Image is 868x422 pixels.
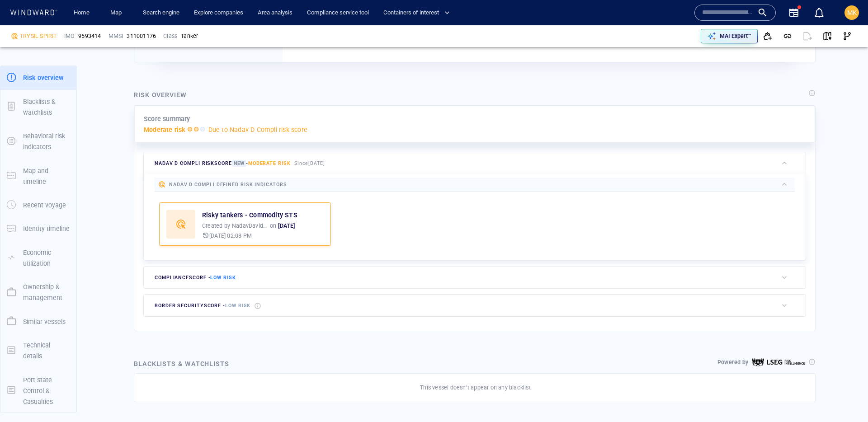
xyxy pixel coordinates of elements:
span: Low risk [210,275,236,281]
button: MAI Expert™ [701,29,758,43]
p: Identity timeline [23,223,70,234]
span: MK [847,9,857,16]
p: IMO [64,32,75,40]
div: Risk overview [134,89,187,100]
a: Similar vessels [0,317,76,325]
span: Nadav D Compli defined risk indicators [169,182,287,188]
a: Map and timeline [0,171,76,180]
button: Add to vessel list [758,26,778,46]
button: Technical details [0,333,76,368]
span: Low risk [225,303,250,309]
button: Similar vessels [0,310,76,333]
span: Nadav D Compli risk score - [155,160,291,167]
a: Identity timeline [0,224,76,233]
p: Technical details [23,340,70,362]
p: This vessel doesn’t appear on any blacklist [420,384,531,392]
a: Risk overview [0,73,76,82]
button: Recent voyage [0,193,76,217]
button: Containers of interest [380,5,458,21]
button: Ownership & management [0,275,76,310]
span: New [232,160,246,167]
button: Map and timeline [0,159,76,194]
a: Compliance service tool [303,5,373,21]
button: MK [843,4,861,22]
button: View on map [817,26,837,46]
a: Economic utilization [0,253,76,262]
div: Tanker [181,32,198,40]
div: Notification center [814,7,825,18]
span: 9593414 [78,32,101,40]
div: Blacklists & watchlists [132,356,231,371]
a: Behavioral risk indicators [0,137,76,145]
a: Explore companies [190,5,247,21]
div: Nadav D Compli defined risk: moderate risk [11,33,18,40]
button: Risk overview [0,66,76,89]
div: 311001176 [127,32,156,40]
p: Class [163,32,177,40]
p: [DATE] 02:08 PM [209,232,252,240]
p: Due to Nadav D Compli risk score [208,124,307,135]
p: Recent voyage [23,200,66,211]
button: Visual Link Analysis [837,26,857,46]
a: Ownership & management [0,288,76,296]
a: Port state Control & Casualties [0,386,76,394]
p: MAI Expert™ [720,32,751,40]
p: Ownership & management [23,281,70,304]
a: Home [70,5,93,21]
iframe: Chat [830,381,861,415]
p: Created by on [202,222,295,230]
p: Moderate risk [144,124,186,135]
p: Score summary [144,113,190,124]
p: Powered by [717,358,748,366]
a: Blacklists & watchlists [0,102,76,111]
button: Map [103,5,132,21]
button: Port state Control & Casualties [0,368,76,414]
a: Search engine [139,5,183,21]
p: Risk overview [23,72,64,83]
span: Moderate risk [248,160,291,166]
a: Map [107,5,128,21]
a: Recent voyage [0,201,76,209]
p: Similar vessels [23,316,66,327]
p: NadavDavidson2 [232,222,268,230]
a: Technical details [0,346,76,354]
button: Get link [778,26,797,46]
button: Behavioral risk indicators [0,124,76,159]
span: Containers of interest [383,8,450,18]
p: [DATE] [278,222,295,230]
div: TRYSIL SPIRIT [20,32,57,40]
button: Home [67,5,96,21]
p: Economic utilization [23,247,70,269]
p: Port state Control & Casualties [23,375,70,408]
button: Identity timeline [0,217,76,240]
a: Area analysis [254,5,296,21]
span: Since [DATE] [294,160,325,166]
a: Risky tankers - Commodity STS [202,210,297,220]
p: MMSI [108,32,123,40]
button: Economic utilization [0,241,76,276]
p: Map and timeline [23,165,70,188]
p: Blacklists & watchlists [23,96,70,118]
p: Behavioral risk indicators [23,131,70,153]
button: Blacklists & watchlists [0,90,76,125]
span: border security score - [155,303,250,309]
span: compliance score - [155,275,236,281]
